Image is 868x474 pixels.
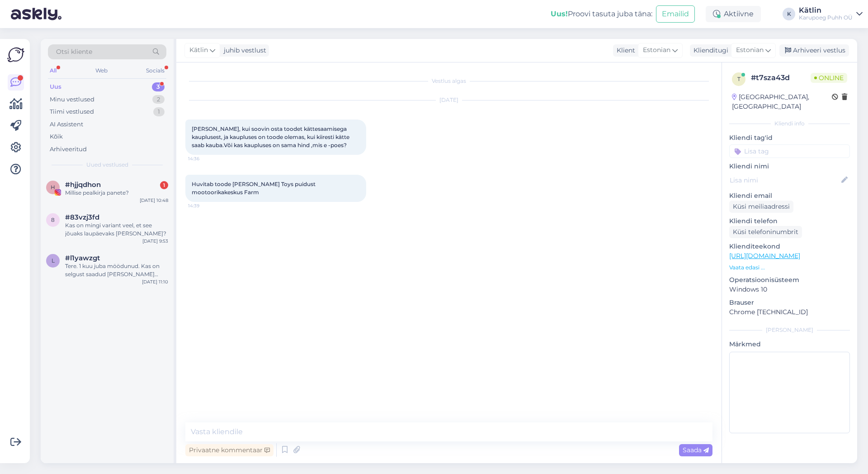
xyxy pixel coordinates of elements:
a: KätlinKarupoeg Puhh OÜ [799,7,863,21]
span: h [51,184,55,191]
div: Uus [50,82,61,91]
span: #83vzj3fd [65,213,99,221]
span: #hjjqdhon [65,181,101,189]
div: Kätlin [799,7,853,14]
p: Klienditeekond [729,242,850,251]
p: Märkmed [729,340,850,349]
div: [DATE] [185,96,712,104]
p: Operatsioonisüsteem [729,275,850,285]
div: Arhiveeri vestlus [779,44,849,57]
div: [DATE] 9:53 [142,238,168,244]
div: Küsi telefoninumbrit [729,226,802,238]
div: Privaatne kommentaar [185,444,274,456]
div: # t7sza43d [751,72,811,83]
div: [PERSON_NAME] [729,326,850,334]
div: Küsi meiliaadressi [729,201,793,213]
p: Brauser [729,298,850,307]
div: Proovi tasuta juba täna: [551,9,652,19]
p: Kliendi email [729,191,850,201]
div: Tere. 1 kuu juba möödunud. Kas on selgust saadud [PERSON_NAME] epoodi uued monster high tooted li... [65,262,168,278]
div: All [48,65,58,77]
p: Kliendi nimi [729,162,850,171]
span: t [737,76,741,82]
img: Askly Logo [7,46,24,63]
p: Windows 10 [729,285,850,294]
div: Socials [144,65,166,77]
p: Chrome [TECHNICAL_ID] [729,307,850,317]
input: Lisa tag [729,144,850,158]
div: [GEOGRAPHIC_DATA], [GEOGRAPHIC_DATA] [732,92,832,111]
span: Huvitab toode [PERSON_NAME] Toys puidust mootoorikakeskus Farm [192,181,317,196]
b: Uus! [551,10,568,18]
span: Saada [683,446,709,454]
div: Aktiivne [706,6,761,22]
div: Arhiveeritud [50,145,87,154]
div: Minu vestlused [50,95,94,104]
div: Klient [613,46,635,55]
div: Kliendi info [729,120,850,128]
a: [URL][DOMAIN_NAME] [729,252,800,260]
span: Estonian [643,45,670,55]
div: Vestlus algas [185,77,712,85]
div: Kõik [50,132,63,141]
span: Otsi kliente [56,47,92,57]
p: Kliendi telefon [729,216,850,226]
div: Kas on mingi variant veel, et see jõuaks laupäevaks [PERSON_NAME]? [65,221,168,238]
div: Karupoeg Puhh OÜ [799,14,853,21]
div: Tiimi vestlused [50,107,94,116]
div: [DATE] 11:10 [142,278,168,285]
p: Kliendi tag'id [729,133,850,143]
span: Estonian [736,45,764,55]
div: [DATE] 10:48 [140,197,168,204]
span: 14:39 [188,202,222,209]
span: Kätlin [189,45,208,55]
p: Vaata edasi ... [729,263,850,272]
span: Online [811,73,847,83]
div: Millise pealkirja panete? [65,189,168,197]
span: #l1yawzgt [65,254,100,262]
span: l [52,257,55,264]
div: K [783,8,795,20]
span: 14:36 [188,155,222,162]
div: Klienditugi [690,46,728,55]
div: Web [94,65,109,77]
div: 1 [153,107,165,116]
div: 2 [152,95,165,104]
div: juhib vestlust [220,46,266,55]
input: Lisa nimi [730,175,840,185]
button: Emailid [656,5,695,23]
span: [PERSON_NAME], kui soovin osta toodet kättesaamisega kauplusest, ja kaupluses on toode olemas, ku... [192,125,351,148]
div: 1 [160,181,168,189]
div: 3 [152,82,165,91]
span: 8 [51,216,55,223]
span: Uued vestlused [86,161,128,169]
div: AI Assistent [50,120,83,129]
